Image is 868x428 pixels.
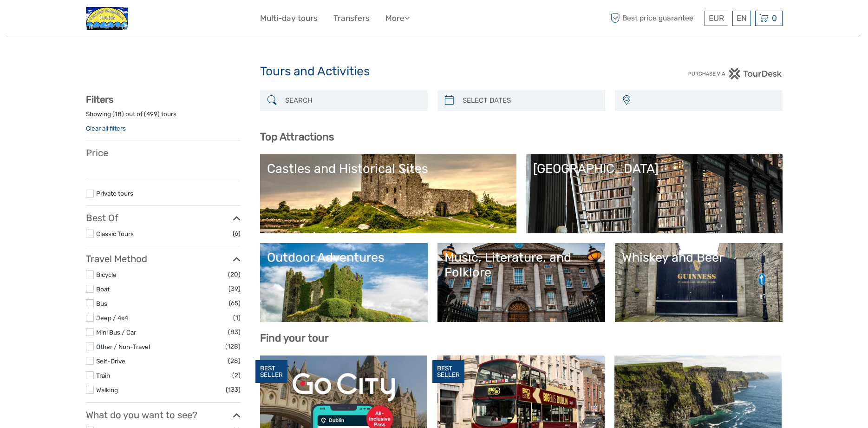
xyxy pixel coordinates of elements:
span: EUR [709,13,724,23]
h3: Travel Method [86,253,241,264]
h3: Price [86,147,241,158]
div: EN [732,11,751,26]
a: Other / Non-Travel [96,343,150,350]
a: Whiskey and Beer [622,250,776,315]
label: 499 [146,110,157,119]
span: 0 [770,13,778,23]
span: (83) [228,327,241,337]
div: BEST SELLER [255,360,287,383]
input: SELECT DATES [459,92,600,109]
h3: What do you want to see? [86,409,241,421]
a: Clear all filters [86,125,126,132]
h1: Tours and Activities [260,64,608,79]
img: PurchaseViaTourDesk.png [688,68,782,79]
strong: Filters [86,94,113,105]
a: Music, Literature, and Folklore [444,250,598,315]
a: Train [96,372,110,379]
a: Bicycle [96,271,117,278]
a: Boat [96,285,110,293]
a: Transfers [333,12,370,25]
span: Best price guarantee [608,11,702,26]
a: Jeep / 4x4 [96,314,128,322]
span: (20) [228,269,241,280]
span: (133) [226,384,241,395]
a: Self-Drive [96,357,125,365]
a: Private tours [96,190,133,197]
a: Walking [96,386,118,394]
div: Showing ( ) out of ( ) tours [86,110,241,124]
a: [GEOGRAPHIC_DATA] [533,161,776,226]
div: Outdoor Adventures [267,250,421,265]
b: Find your tour [260,332,329,344]
a: More [385,12,410,25]
span: (65) [229,298,241,309]
span: (128) [225,341,241,352]
a: Outdoor Adventures [267,250,421,315]
a: Multi-day tours [260,12,318,25]
div: Whiskey and Beer [622,250,776,265]
span: (28) [228,356,241,366]
div: [GEOGRAPHIC_DATA] [533,161,776,176]
label: 18 [115,110,122,119]
span: (6) [233,228,241,239]
b: Top Attractions [260,131,334,143]
div: Castles and Historical Sites [267,161,509,176]
div: Music, Literature, and Folklore [444,250,598,280]
img: 696-9402ca71-ca4e-47f5-8e57-390ceb6b2e8c_logo_small.jpg [86,7,128,30]
a: Classic Tours [96,230,134,237]
a: Castles and Historical Sites [267,161,509,226]
div: BEST SELLER [432,360,464,383]
span: (1) [233,312,241,323]
input: SEARCH [281,92,423,109]
a: Mini Bus / Car [96,329,136,336]
span: (39) [228,283,241,294]
span: (2) [232,370,241,381]
h3: Best Of [86,212,241,224]
a: Bus [96,300,107,307]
